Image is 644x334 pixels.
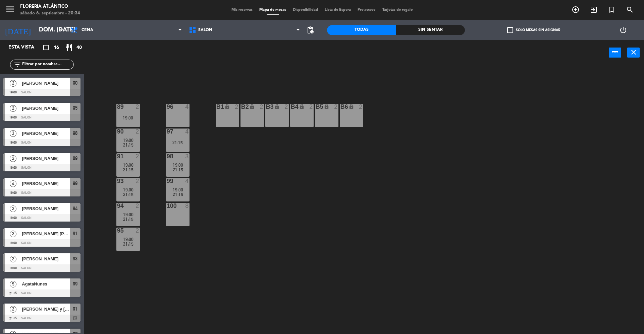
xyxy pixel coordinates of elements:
i: lock [274,104,280,109]
span: 3 [10,130,16,137]
span: Tarjetas de regalo [379,8,416,12]
div: Esta vista [3,44,48,52]
span: [PERSON_NAME] [22,180,70,187]
span: 19:00 [123,162,133,168]
i: add_circle_outline [572,6,580,14]
input: Filtrar por nombre... [21,61,73,68]
i: close [630,48,638,56]
div: 2 [334,104,338,110]
span: 19:00 [123,187,133,192]
span: 2 [10,80,16,87]
span: 2 [10,231,16,237]
i: lock [348,104,354,109]
span: 21:15 [173,167,183,172]
span: 2 [10,105,16,112]
span: Mapa de mesas [256,8,289,12]
span: [PERSON_NAME] [PERSON_NAME] [22,230,70,237]
span: Disponibilidad [289,8,321,12]
button: menu [5,4,15,16]
div: 2 [260,104,264,110]
div: Todas [327,25,396,35]
div: 4 [185,178,189,184]
span: 2 [10,306,16,313]
span: [PERSON_NAME] [22,255,70,262]
i: crop_square [42,44,50,52]
span: 91 [73,305,77,313]
span: 99 [73,179,77,187]
span: 21:15 [123,142,133,148]
div: 3 [185,153,189,159]
div: 2 [136,203,140,209]
span: Lista de Espera [321,8,354,12]
span: [PERSON_NAME] y [PERSON_NAME] [22,306,70,313]
span: check_box_outline_blank [507,27,513,33]
span: 91 [73,230,77,238]
i: lock [224,104,230,109]
span: pending_actions [306,26,314,34]
label: Solo mesas sin asignar [507,27,560,33]
div: 2 [136,104,140,110]
div: 19:00 [116,115,140,120]
div: 2 [136,153,140,159]
span: Mis reservas [228,8,256,12]
span: Cena [82,28,93,32]
i: lock [324,104,329,109]
div: 4 [185,104,189,110]
div: 8 [185,203,189,209]
span: 16 [54,44,59,52]
div: sábado 6. septiembre - 20:34 [20,10,80,17]
div: 2 [136,228,140,234]
div: 2 [136,129,140,135]
div: B6 [340,104,341,110]
div: 2 [284,104,288,110]
i: turned_in_not [608,6,616,14]
span: SALON [198,28,212,32]
span: [PERSON_NAME] [22,130,70,137]
button: power_input [609,48,621,58]
i: power_settings_new [619,26,627,34]
span: 2 [10,256,16,262]
i: arrow_drop_down [57,26,65,34]
div: 4 [185,129,189,135]
span: 19:00 [173,162,183,168]
div: 21:15 [166,140,190,145]
div: Sin sentar [396,25,465,35]
span: 90 [73,79,77,87]
span: 21:15 [123,217,133,222]
span: 98 [73,129,77,137]
span: 5 [10,281,16,287]
div: 2 [309,104,313,110]
span: 2 [10,155,16,162]
span: 21:15 [123,241,133,247]
span: 21:15 [123,192,133,197]
span: [PERSON_NAME] [22,80,70,87]
i: filter_list [13,61,21,69]
span: 93 [73,255,77,263]
div: 2 [235,104,239,110]
span: AgataNunes [22,280,70,287]
i: lock [249,104,255,109]
i: power_input [611,48,619,56]
span: 2 [10,205,16,212]
span: 95 [73,104,77,112]
i: restaurant [65,44,73,52]
i: menu [5,4,15,14]
i: lock [299,104,305,109]
span: 19:00 [123,212,133,217]
button: close [627,48,640,58]
span: 21:15 [173,192,183,197]
span: [PERSON_NAME] [22,205,70,212]
span: Pre-acceso [354,8,379,12]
